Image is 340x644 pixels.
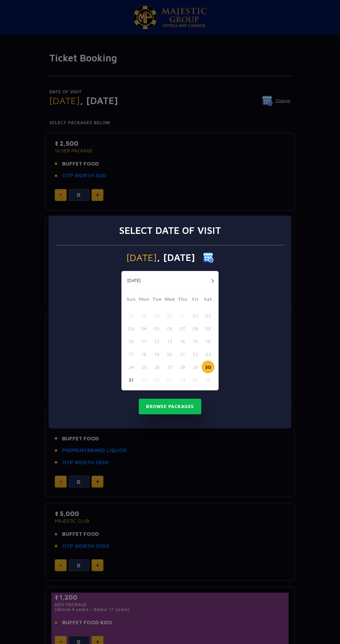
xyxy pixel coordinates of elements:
button: 23 [202,348,214,361]
button: [DATE] [123,276,144,286]
button: 27 [163,361,176,373]
button: 14 [176,335,189,348]
button: 06 [163,322,176,335]
button: 19 [150,348,163,361]
button: 27 [125,309,137,322]
button: 22 [189,348,202,361]
button: 29 [150,309,163,322]
button: 25 [137,361,150,373]
img: calender icon [203,252,214,263]
button: 03 [125,322,137,335]
button: 31 [176,309,189,322]
button: 13 [163,335,176,348]
span: Mon [137,295,150,305]
span: Sat [202,295,214,305]
button: 04 [176,373,189,386]
button: 26 [150,361,163,373]
h3: Select date of visit [119,224,221,236]
button: 15 [189,335,202,348]
button: 02 [202,309,214,322]
span: , [DATE] [157,253,195,262]
button: 04 [137,322,150,335]
button: 06 [202,373,214,386]
button: 21 [176,348,189,361]
button: 01 [189,309,202,322]
button: 16 [202,335,214,348]
span: Fri [189,295,202,305]
button: 31 [125,373,137,386]
span: Sun [125,295,137,305]
button: 05 [189,373,202,386]
button: 18 [137,348,150,361]
button: 02 [150,373,163,386]
button: 03 [163,373,176,386]
button: 01 [137,373,150,386]
button: 30 [202,361,214,373]
button: 12 [150,335,163,348]
button: Browse Packages [139,399,201,415]
button: 30 [163,309,176,322]
button: 28 [176,361,189,373]
button: 29 [189,361,202,373]
button: 28 [137,309,150,322]
span: Wed [163,295,176,305]
span: Tue [150,295,163,305]
button: 24 [125,361,137,373]
button: 07 [176,322,189,335]
button: 09 [202,322,214,335]
button: 17 [125,348,137,361]
button: 20 [163,348,176,361]
button: 08 [189,322,202,335]
button: 10 [125,335,137,348]
button: 05 [150,322,163,335]
span: [DATE] [126,253,157,262]
button: 11 [137,335,150,348]
span: Thu [176,295,189,305]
